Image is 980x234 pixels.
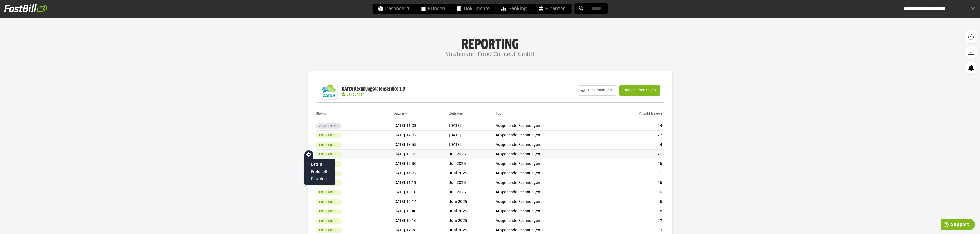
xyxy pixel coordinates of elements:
td: [DATE] 13:16 [393,188,449,197]
td: Juni 2025 [449,169,496,178]
td: 27 [603,216,664,226]
sl-menu-item: Protokoll [304,168,335,175]
td: Ausgehende Rechnungen [496,159,603,169]
a: Zeitraum [449,111,463,115]
span: Dashboard [378,4,409,14]
td: Ausgehende Rechnungen [496,188,603,197]
sl-button: Belege übertragen [619,85,660,96]
sl-badge: Erfolgreich [316,209,342,214]
td: Juni 2025 [449,216,496,226]
sl-badge: Erfolgreich [316,190,342,195]
td: 6 [603,197,664,207]
td: Juni 2025 [449,197,496,207]
sl-badge: Erfolgreich [316,133,342,138]
td: Juli 2025 [449,188,496,197]
sl-menu-item: Details [304,161,335,168]
td: [DATE] 15:36 [393,159,449,169]
td: Ausgehende Rechnungen [496,197,603,207]
iframe: Öffnet ein Widget, in dem Sie weitere Informationen finden [941,219,975,231]
td: [DATE] [449,121,496,131]
td: 46 [603,159,664,169]
td: [DATE] 10:16 [393,216,449,226]
sl-badge: Erfolgreich [316,152,342,157]
sl-button: Einstellungen [578,85,616,96]
td: Juli 2025 [449,150,496,159]
span: Finanzen [538,4,566,14]
td: Ausgehende Rechnungen [496,216,603,226]
td: [DATE] 13:55 [393,150,449,159]
a: Kunden [415,4,451,14]
td: [DATE] [449,131,496,140]
a: Status [316,111,326,115]
td: 4 [603,140,664,150]
td: 36 [603,188,664,197]
span: Kunden [421,4,445,14]
td: Juli 2025 [449,178,496,188]
h1: Reporting [51,36,929,50]
td: 24 [603,121,664,131]
td: 1 [603,169,664,178]
td: [DATE] 15:40 [393,207,449,216]
a: Datum [393,111,404,115]
sl-badge: Erfolgreich [316,199,342,205]
a: Anzahl Belege [639,111,662,115]
td: 26 [603,178,664,188]
td: Ausgehende Rechnungen [496,131,603,140]
sl-badge: Ausstehend [316,123,341,129]
td: [DATE] 11:19 [393,178,449,188]
a: Typ [496,111,501,115]
span: Dokumente [457,4,490,14]
sl-badge: Erfolgreich [316,218,342,224]
sl-badge: Erfolgreich [316,228,342,233]
img: sort_desc.gif [405,113,408,114]
td: Juli 2025 [449,159,496,169]
td: Ausgehende Rechnungen [496,121,603,131]
td: [DATE] [449,140,496,150]
img: DATEV-Datenservice Logo [319,81,339,101]
td: Juni 2025 [449,207,496,216]
td: [DATE] 12:37 [393,131,449,140]
td: Ausgehende Rechnungen [496,140,603,150]
td: Ausgehende Rechnungen [496,178,603,188]
a: Dashboard [372,4,415,14]
div: DATEV Rechnungsdatenservice 1.0 [342,86,405,92]
span: Banking [501,4,527,14]
td: Ausgehende Rechnungen [496,169,603,178]
sl-badge: Erfolgreich [316,142,342,148]
td: [DATE] 11:09 [393,121,449,131]
td: Ausgehende Rechnungen [496,150,603,159]
a: Banking [496,4,532,14]
a: Dokumente [451,4,495,14]
td: [DATE] 11:22 [393,169,449,178]
td: 21 [603,150,664,159]
td: 38 [603,207,664,216]
span: Verbunden [346,93,365,96]
td: [DATE] 16:14 [393,197,449,207]
td: 22 [603,131,664,140]
img: fastbill_logo_white.png [4,4,47,12]
a: Finanzen [532,4,571,14]
td: Ausgehende Rechnungen [496,207,603,216]
td: [DATE] 13:55 [393,140,449,150]
sl-menu-item: Download [304,175,335,183]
